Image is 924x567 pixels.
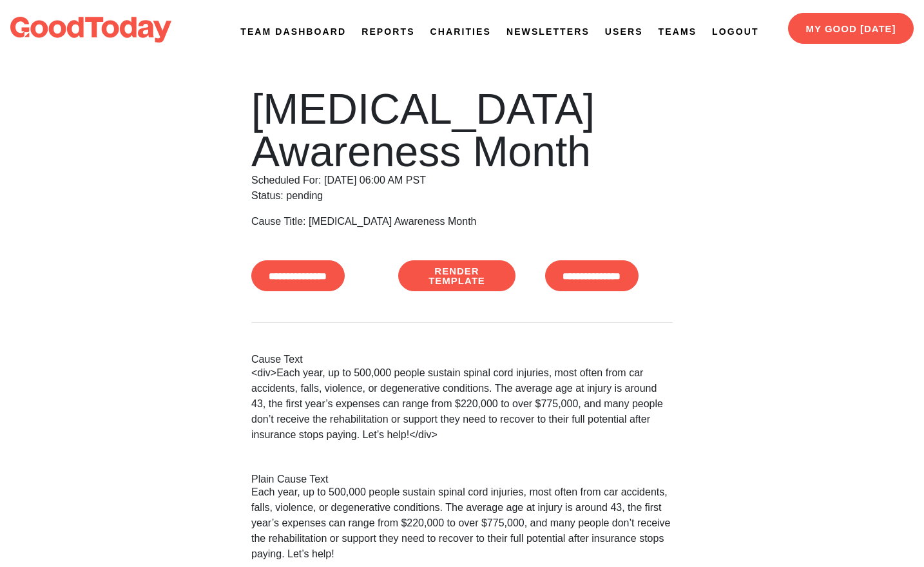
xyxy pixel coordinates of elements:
a: Render Template [398,260,515,291]
a: Team Dashboard [240,25,346,39]
a: Newsletters [506,25,590,39]
a: My Good [DATE] [788,13,914,44]
div: Scheduled For: [DATE] 06:00 AM PST Status: pending [251,88,673,204]
img: logo-dark-da6b47b19159aada33782b937e4e11ca563a98e0ec6b0b8896e274de7198bfd4.svg [10,17,171,43]
a: Teams [659,25,697,39]
h2: Cause Text [251,354,673,365]
a: Charities [430,25,491,39]
h2: Plain Cause Text [251,474,673,485]
h1: [MEDICAL_DATA] Awareness Month [251,88,673,173]
a: Reports [361,25,414,39]
div: Cause Title: [MEDICAL_DATA] Awareness Month [251,214,673,229]
a: Logout [712,25,758,39]
a: Users [605,25,643,39]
